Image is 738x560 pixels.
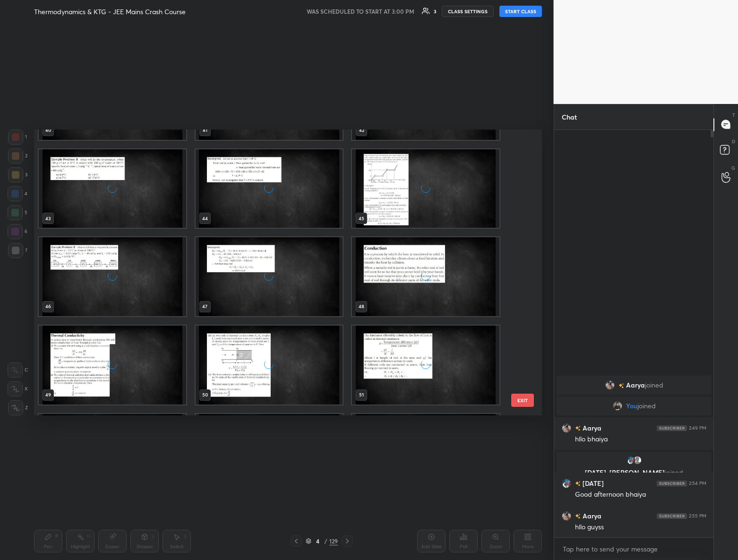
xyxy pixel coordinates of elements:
[732,138,735,145] p: D
[581,511,601,521] h6: Aarya
[626,381,644,389] span: Aarya
[329,537,338,545] div: 129
[562,478,571,488] img: cd36caae4b5c402eb4d28e8e4c6c7205.jpg
[307,7,414,16] h5: WAS SCHEDULED TO START AT 3:00 PM
[689,425,706,431] div: 2:49 PM
[657,480,687,486] img: 4P8fHbbgJtejmAAAAAElFTkSuQmCC
[434,9,436,14] div: 3
[442,6,494,17] button: CLASS SETTINGS
[626,402,637,410] span: You
[637,402,655,410] span: joined
[581,423,601,433] h6: Aarya
[511,394,534,407] button: EXIT
[499,6,542,17] button: START CLASS
[732,112,735,119] p: T
[612,401,622,411] img: 5704fa4cd18943cbbe9290533f9d55f4.jpg
[633,456,642,465] img: default.png
[575,523,706,532] div: hllo guyss
[575,514,581,519] img: no-rating-badge.077c3623.svg
[8,400,28,415] div: Z
[626,456,635,465] img: cd36caae4b5c402eb4d28e8e4c6c7205.jpg
[8,148,27,164] div: 2
[644,381,663,389] span: joined
[325,538,327,544] div: /
[581,478,604,488] h6: [DATE]
[8,167,27,182] div: 3
[8,362,28,378] div: C
[34,129,525,415] div: grid
[575,435,706,444] div: hllo bhaiya
[562,469,706,476] p: [DATE], [PERSON_NAME]
[657,513,687,518] img: 4P8fHbbgJtejmAAAAAElFTkSuQmCC
[8,224,27,239] div: 6
[689,513,706,518] div: 2:55 PM
[575,490,706,500] div: Good afternoon bhaiya
[313,538,323,544] div: 4
[657,425,687,431] img: 4P8fHbbgJtejmAAAAAElFTkSuQmCC
[618,383,624,388] img: no-rating-badge.077c3623.svg
[605,380,614,390] img: 8bfc2507b822401fbb18f819a7f0e5ff.jpg
[575,481,581,486] img: no-rating-badge.077c3623.svg
[665,468,683,477] span: joined
[554,374,714,538] div: grid
[34,7,186,16] h4: Thermodynamics & KTG - JEE Mains Crash Course
[8,186,27,201] div: 4
[8,243,27,258] div: 7
[554,104,584,129] p: Chat
[575,426,581,431] img: no-rating-badge.077c3623.svg
[8,129,27,145] div: 1
[731,164,735,172] p: G
[562,511,571,520] img: 8bfc2507b822401fbb18f819a7f0e5ff.jpg
[8,205,27,220] div: 5
[8,381,28,396] div: X
[562,423,571,432] img: 8bfc2507b822401fbb18f819a7f0e5ff.jpg
[689,480,706,486] div: 2:54 PM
